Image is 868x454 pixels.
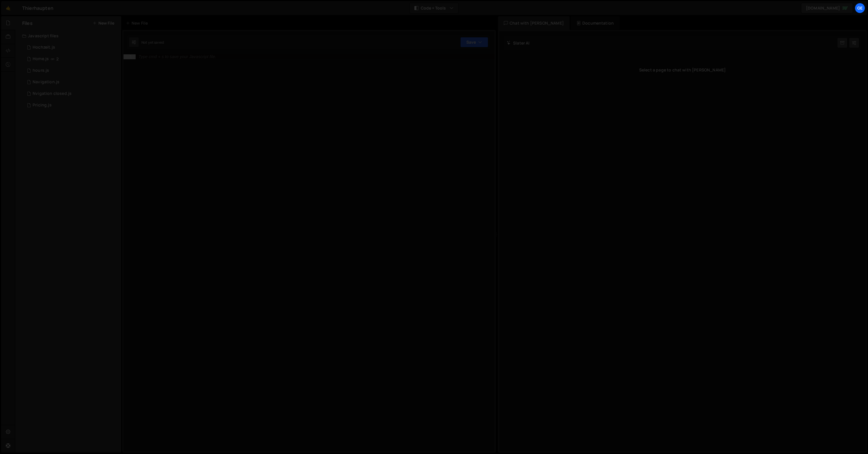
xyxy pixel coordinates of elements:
div: Javascript files [15,30,121,42]
div: Home.js [33,56,49,62]
a: Ge [855,3,865,13]
a: [DOMAIN_NAME] [801,3,853,13]
div: Nvigation closed.js [33,91,72,96]
button: New File [93,21,114,25]
span: 2 [56,57,59,61]
div: Hochzeit.js [33,45,55,50]
div: Chat with [PERSON_NAME] [498,16,570,30]
div: Type cmd + s to save your Javascript file. [139,55,216,59]
div: 11327/26594.js [22,53,121,65]
div: New File [126,20,150,26]
div: 11327/26637.js [22,42,121,53]
div: 1 [124,54,136,59]
div: Thierhaupten [22,5,53,12]
div: 11327/26641.js [22,76,121,88]
div: 11327/33445.js [22,65,121,76]
h2: Slater AI [507,40,530,46]
div: 11327/26669.js [22,88,121,99]
div: Not yet saved [141,40,164,45]
div: Navigation.js [33,80,59,85]
div: 11327/26668.js [22,99,121,111]
div: Pricing.js [33,103,52,108]
button: Code + Tools [410,3,458,13]
h2: Files [22,20,33,26]
a: 🤙 [1,1,15,15]
div: Select a page to chat with [PERSON_NAME] [504,58,861,82]
div: Documentation [571,16,620,30]
button: Save [460,37,488,47]
div: hours.js [33,68,49,73]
